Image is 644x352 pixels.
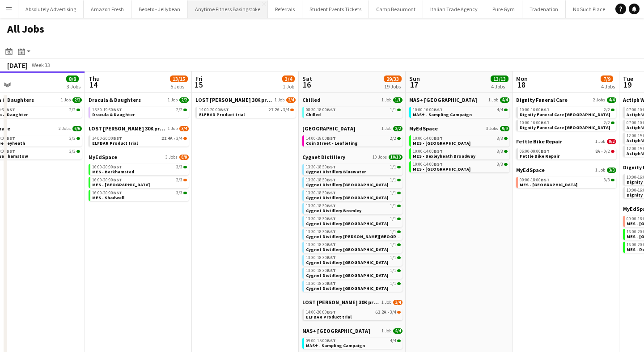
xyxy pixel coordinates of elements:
span: 4A [168,136,173,141]
a: Dracula & Daughters1 Job2/2 [89,96,189,103]
span: MES - Shadwell [92,195,124,201]
span: 2/2 [76,109,80,111]
a: 10:00-16:00BST2/2Dignity Funeral Care [GEOGRAPHIC_DATA] [520,120,614,130]
div: LOST [PERSON_NAME] 30K product trial1 Job3/414:00-20:00BST2I2A•3/4ELFBAR Product trial [195,96,296,120]
span: 2/2 [69,108,76,112]
a: MyEdSpace3 Jobs9/9 [409,125,509,132]
button: Pure Gym [485,0,522,18]
a: 10:00-14:00BST3/3MES - [GEOGRAPHIC_DATA] [413,135,508,146]
span: 13:30-18:30 [306,191,336,195]
span: 14:00-20:00 [306,310,336,314]
span: 1 Job [61,97,71,103]
a: 13:30-18:30BST1/1Cygnet Distillery Bromley [306,203,401,213]
span: BST [541,148,550,154]
a: 16:00-20:00BST3/3MES - Shadwell [92,190,187,200]
div: Chilled1 Job1/108:30-18:00BST1/1Chilled [302,96,402,125]
span: 2/2 [604,108,610,112]
span: Thu [89,75,100,83]
a: 16:00-20:00BST3/3MES - Berkhamsted [92,164,187,174]
span: MAS+ - Sampling Campaign [306,343,365,348]
span: BST [327,216,336,222]
span: BST [541,120,550,126]
span: BST [327,164,336,170]
span: 14 [87,80,100,90]
span: Dracula & Daughters [89,96,141,103]
span: 2 Jobs [59,126,71,131]
span: Dracula & Daughter [92,112,135,117]
span: Cygnet Distillery Culverhouse Cross [306,234,424,239]
span: Week 33 [30,62,52,68]
a: 13:30-18:30BST1/1Cygnet Distillery [GEOGRAPHIC_DATA] [306,255,401,265]
span: 1 Job [381,97,391,103]
span: 2/2 [179,97,189,103]
span: BST [113,190,122,196]
span: Fettle Bike Repair [520,153,559,159]
span: Cygnet Distillery Bluewater [306,169,366,175]
span: 3/3 [497,136,503,141]
span: MES - Berkhamsted [92,169,134,175]
a: LOST [PERSON_NAME] 30K product trial1 Job3/4 [302,299,402,306]
span: 13/13 [491,75,508,82]
a: Chilled1 Job1/1 [302,96,402,103]
span: BST [541,107,550,113]
span: MAS+ UK [302,327,370,334]
span: ELFBAR Product trial [199,112,245,117]
span: 1/1 [390,217,396,221]
span: Dignity Funeral Care Southampton [520,125,610,130]
a: 09:00-18:00BST3/3MES - [GEOGRAPHIC_DATA] [520,177,614,187]
a: 13:30-18:30BST1/1Cygnet Distillery [GEOGRAPHIC_DATA] [306,177,401,187]
span: 3 Jobs [165,155,178,160]
span: 6/6 [72,126,82,131]
div: • [306,310,401,314]
span: Fri [195,75,203,83]
span: 16 [301,80,312,90]
span: MES - Bexleyheath Broadway [413,153,475,159]
a: 16:00-20:00BST2/3MES - [GEOGRAPHIC_DATA] [92,177,187,187]
span: ELFBAR Product trial [306,314,352,320]
a: 13:30-18:30BST1/1Cygnet Distillery [GEOGRAPHIC_DATA] [306,281,401,291]
span: 1/1 [390,204,396,208]
span: 1/1 [390,243,396,247]
a: 10:00-14:00BST3/3MES - Bexleyheath Broadway [413,148,508,159]
button: Tradenation [522,0,566,18]
button: Amazon Fresh [84,0,131,18]
span: MAS+ - Sampling Campaign [413,112,472,117]
button: Bebeto - Jellybean [131,0,188,18]
div: • [92,136,187,141]
span: 10:00-16:00 [520,108,550,112]
span: 1/1 [393,97,402,103]
span: BST [327,203,336,209]
span: 1 Job [595,139,605,144]
div: Dignity Funeral Care2 Jobs4/410:00-16:00BST2/2Dignity Funeral Care [GEOGRAPHIC_DATA]10:00-16:00BS... [516,96,616,138]
div: LOST [PERSON_NAME] 30K product trial1 Job3/414:00-20:00BST6I2A•3/4ELFBAR Product trial [302,299,402,327]
span: 6I [375,310,381,314]
span: 1 Job [381,328,391,334]
span: 2/2 [72,97,82,103]
span: BST [220,107,229,113]
span: 14:00-18:00 [306,136,336,141]
span: 1/1 [390,191,396,195]
span: BST [434,135,443,141]
span: MyEdSpace [409,125,438,132]
div: 3 Jobs [67,83,80,90]
div: Fettle Bike Repair1 Job0/206:00-09:00BST8A•0/2Fettle Bike Repair [516,138,616,167]
span: BST [327,229,336,235]
span: BST [327,242,336,247]
span: 2A [381,310,386,314]
span: 13/15 [170,75,188,82]
span: 15:30-19:30 [92,108,122,112]
span: 15 [194,80,203,90]
span: 16:00-20:00 [92,178,122,182]
span: 1 Job [488,97,498,103]
span: 1/1 [397,109,401,111]
span: LOST MARY 30K product trial [302,299,380,306]
span: 2 Jobs [593,97,605,103]
span: 8/9 [179,155,189,160]
span: 8/8 [66,75,79,82]
div: 4 Jobs [491,83,508,90]
span: 2/2 [176,108,182,112]
span: MES - Leicester [92,182,150,188]
span: MES - Berkhamsted High Street [413,140,470,146]
div: 19 Jobs [384,83,401,90]
span: 4/4 [393,328,402,334]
